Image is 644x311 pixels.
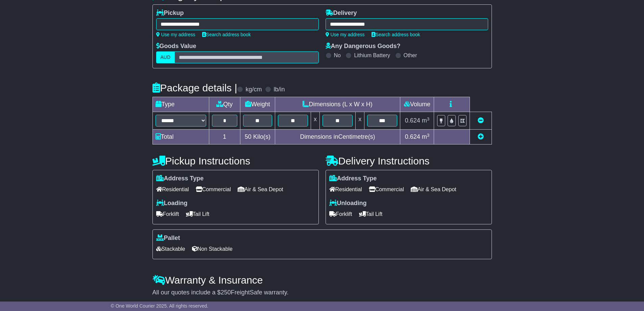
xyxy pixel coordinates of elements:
[156,244,185,254] span: Stackable
[202,32,251,37] a: Search address book
[156,51,175,63] label: AUD
[326,155,492,166] h4: Delivery Instructions
[156,200,188,207] label: Loading
[240,97,275,112] td: Weight
[369,184,404,195] span: Commercial
[273,86,285,93] label: lb/in
[152,97,209,112] td: Type
[192,244,233,254] span: Non Stackable
[156,209,179,219] span: Forklift
[405,117,420,124] span: 0.624
[156,235,180,242] label: Pallet
[156,32,195,37] a: Use my address
[245,133,252,140] span: 50
[400,97,434,112] td: Volume
[152,289,492,296] div: All our quotes include a $ FreightSafe warranty.
[240,130,275,145] td: Kilo(s)
[238,184,283,195] span: Air & Sea Depot
[152,82,237,93] h4: Package details |
[152,155,319,166] h4: Pickup Instructions
[329,184,362,195] span: Residential
[156,9,184,17] label: Pickup
[354,52,390,59] label: Lithium Battery
[326,43,401,50] label: Any Dangerous Goods?
[329,209,352,219] span: Forklift
[334,52,341,59] label: No
[404,52,417,59] label: Other
[411,184,456,195] span: Air & Sea Depot
[478,133,484,140] a: Add new item
[427,116,430,121] sup: 3
[422,133,430,140] span: m
[356,112,364,130] td: x
[245,86,262,93] label: kg/cm
[311,112,319,130] td: x
[209,130,240,145] td: 1
[111,303,209,309] span: © One World Courier 2025. All rights reserved.
[221,289,231,296] span: 250
[372,32,420,37] a: Search address book
[275,130,400,145] td: Dimensions in Centimetre(s)
[196,184,231,195] span: Commercial
[478,117,484,124] a: Remove this item
[275,97,400,112] td: Dimensions (L x W x H)
[422,117,430,124] span: m
[359,209,383,219] span: Tail Lift
[156,43,196,50] label: Goods Value
[156,184,189,195] span: Residential
[209,97,240,112] td: Qty
[329,200,367,207] label: Unloading
[326,9,357,17] label: Delivery
[152,130,209,145] td: Total
[329,175,377,182] label: Address Type
[152,274,492,286] h4: Warranty & Insurance
[405,133,420,140] span: 0.624
[186,209,210,219] span: Tail Lift
[427,133,430,138] sup: 3
[156,175,204,182] label: Address Type
[326,32,365,37] a: Use my address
